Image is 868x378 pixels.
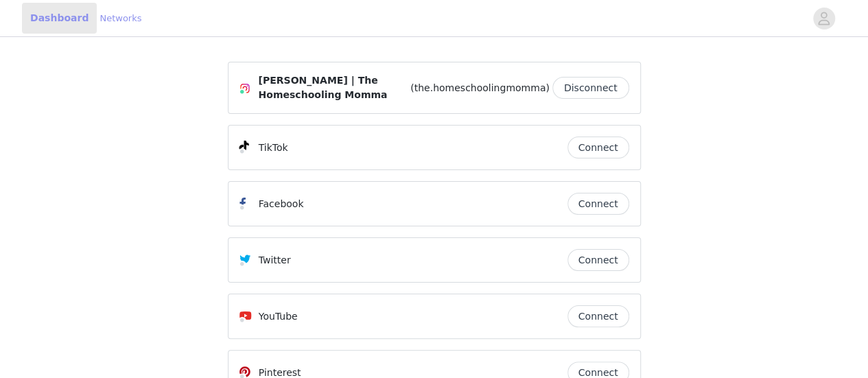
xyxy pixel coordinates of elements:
button: Connect [567,137,629,158]
p: TikTok [259,141,288,155]
span: [PERSON_NAME] | The Homeschooling Momma [259,73,408,102]
div: avatar [817,8,830,29]
button: Connect [567,193,629,215]
button: Connect [567,249,629,271]
p: YouTube [259,309,298,324]
button: Disconnect [552,77,629,99]
img: Instagram Icon [239,83,250,94]
p: Facebook [259,197,304,211]
span: (the.homeschoolingmomma) [410,81,550,95]
button: Connect [567,305,629,327]
a: Networks [99,12,141,25]
p: Twitter [259,253,291,268]
a: Dashboard [22,3,97,34]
